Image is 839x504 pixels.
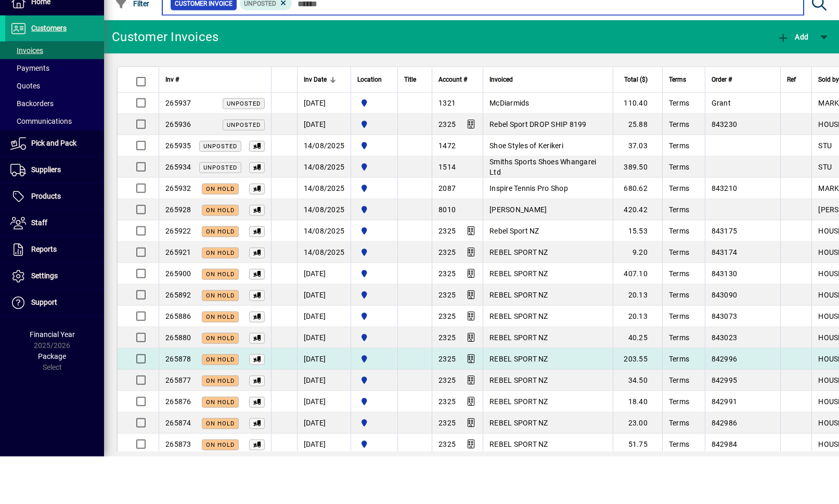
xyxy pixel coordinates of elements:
[712,121,732,133] span: Order #
[297,374,351,396] td: [DATE]
[165,231,191,240] span: 265932
[712,359,738,368] span: 843073
[669,274,689,282] span: Terms
[297,161,351,183] td: [DATE]
[712,317,738,325] span: 843130
[357,230,391,241] span: Sportco Ltd Warehouse
[357,121,391,133] div: Location
[712,466,738,474] span: 842986
[489,121,513,133] span: Invoiced
[669,253,689,261] span: Terms
[438,466,456,474] span: 2325
[669,295,689,304] span: Terms
[31,71,67,80] span: Customers
[297,204,351,225] td: 14/08/2025
[5,89,104,107] a: Invoices
[357,251,391,263] span: Sportco Ltd Warehouse
[203,190,237,197] span: Unposted
[489,466,548,474] span: REBEL SPORT NZ
[165,381,191,389] span: 265880
[203,212,237,218] span: Unposted
[5,160,104,177] a: Communications
[38,399,66,408] span: Package
[489,359,548,368] span: REBEL SPORT NZ
[5,124,104,142] a: Quotes
[165,487,191,496] span: 265873
[357,166,391,177] span: Sportco Ltd Warehouse
[31,45,50,53] span: Home
[206,233,235,240] span: On hold
[357,294,391,305] span: Sportco Ltd Warehouse
[624,121,648,133] span: Total ($)
[297,140,351,161] td: [DATE]
[669,121,686,133] span: Terms
[357,443,391,455] span: Sportco Ltd Warehouse
[297,481,351,502] td: [DATE]
[712,231,738,240] span: 843210
[712,445,738,453] span: 842991
[619,121,657,133] div: Total ($)
[357,358,391,369] span: Sportco Ltd Warehouse
[489,423,548,432] span: REBEL SPORT NZ
[489,445,548,453] span: REBEL SPORT NZ
[712,146,731,154] span: Grant
[438,231,456,240] span: 2087
[206,340,235,346] span: On hold
[438,121,467,133] span: Account #
[138,8,171,27] button: Add
[297,460,351,481] td: [DATE]
[357,486,391,497] span: Sportco Ltd Warehouse
[165,402,191,410] span: 265878
[297,417,351,438] td: [DATE]
[489,317,548,325] span: REBEL SPORT NZ
[438,402,456,410] span: 2325
[31,186,76,195] span: Pick and Pack
[175,46,233,56] span: Customer Invoice
[31,345,57,354] span: Support
[438,210,456,218] span: 1514
[489,274,539,282] span: Rebel Sport NZ
[165,466,191,474] span: 265874
[669,423,689,432] span: Terms
[165,121,265,133] div: Inv #
[206,446,235,453] span: On hold
[787,121,805,133] div: Ref
[712,423,738,432] span: 842995
[489,189,563,197] span: Shoe Styles of Kerikeri
[438,317,456,325] span: 2325
[31,213,61,221] span: Suppliers
[357,422,391,433] span: Sportco Ltd Warehouse
[613,374,662,396] td: 40.25
[669,381,689,389] span: Terms
[669,231,689,240] span: Terms
[489,253,547,261] span: [PERSON_NAME]
[31,319,58,327] span: Settings
[357,273,391,284] span: Sportco Ltd Warehouse
[438,487,456,496] span: 2325
[656,9,795,25] div: Grant [EMAIL_ADDRESS][DOMAIN_NAME]
[5,284,104,310] a: Reports
[438,253,456,261] span: 8010
[613,268,662,289] td: 15.53
[357,379,391,391] span: Sportco Ltd Warehouse
[165,445,191,453] span: 265876
[357,121,382,133] span: Location
[31,239,61,248] span: Products
[438,338,456,346] span: 2325
[10,111,49,120] span: Payments
[297,438,351,460] td: [DATE]
[10,164,72,173] span: Communications
[165,338,191,346] span: 265892
[712,295,738,304] span: 843174
[206,254,235,261] span: On hold
[712,381,738,389] span: 843023
[613,289,662,311] td: 9.20
[297,353,351,374] td: [DATE]
[613,204,662,225] td: 389.50
[489,487,548,496] span: REBEL SPORT NZ
[5,107,104,124] a: Payments
[112,76,218,93] div: Customer Invoices
[438,189,456,197] span: 1472
[438,381,456,389] span: 2325
[357,187,391,199] span: Sportco Ltd Warehouse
